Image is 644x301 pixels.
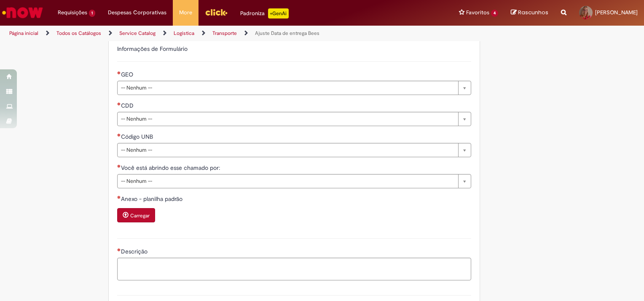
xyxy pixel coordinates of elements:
span: Necessários [117,248,121,251]
span: -- Nenhum -- [121,112,454,126]
span: Você está abrindo esse chamado por: [121,164,222,172]
span: [PERSON_NAME] [595,9,638,16]
span: CDD [121,102,135,109]
span: Requisições [58,8,87,17]
span: GEO [121,71,135,78]
p: +GenAi [268,8,289,18]
span: Despesas Corporativas [108,8,166,17]
ul: Trilhas de página [6,26,423,41]
a: Todos os Catálogos [56,30,101,37]
a: Logistica [174,30,194,37]
span: -- Nenhum -- [121,81,454,95]
span: Código UNB [121,133,155,140]
a: Ajuste Data de entrega Bees [255,30,319,37]
img: ServiceNow [1,4,44,21]
img: click_logo_yellow_360x200.png [205,6,228,18]
span: Descrição [121,248,149,255]
span: Necessários [117,102,121,106]
small: Carregar [130,212,150,219]
label: Informações de Formulário [117,45,188,53]
textarea: Descrição [117,258,471,280]
span: 1 [89,10,95,17]
a: Rascunhos [511,9,548,17]
span: Necessários [117,71,121,74]
div: Padroniza [240,8,289,18]
span: Rascunhos [518,8,548,16]
span: -- Nenhum -- [121,143,454,157]
span: -- Nenhum -- [121,174,454,188]
a: Transporte [212,30,237,37]
span: 4 [491,10,498,17]
span: Anexo - planilha padrão [121,195,184,203]
span: Necessários [117,164,121,168]
span: Favoritos [466,8,489,17]
a: Service Catalog [119,30,156,37]
span: Necessários [117,195,121,199]
button: Carregar anexo de Anexo - planilha padrão Required [117,208,155,222]
span: More [179,8,192,17]
a: Página inicial [9,30,38,37]
span: Necessários [117,133,121,137]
